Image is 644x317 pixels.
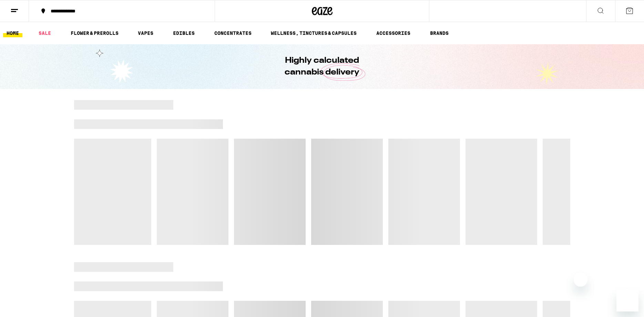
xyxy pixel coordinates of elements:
iframe: Button to launch messaging window [616,289,638,311]
a: SALE [35,29,54,37]
iframe: Close message [574,273,587,287]
a: WELLNESS, TINCTURES & CAPSULES [267,29,360,37]
h1: Highly calculated cannabis delivery [265,55,379,78]
a: ACCESSORIES [373,29,414,37]
a: EDIBLES [170,29,198,37]
a: HOME [3,29,22,37]
a: CONCENTRATES [211,29,255,37]
a: FLOWER & PREROLLS [67,29,122,37]
a: BRANDS [427,29,452,37]
a: VAPES [134,29,157,37]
